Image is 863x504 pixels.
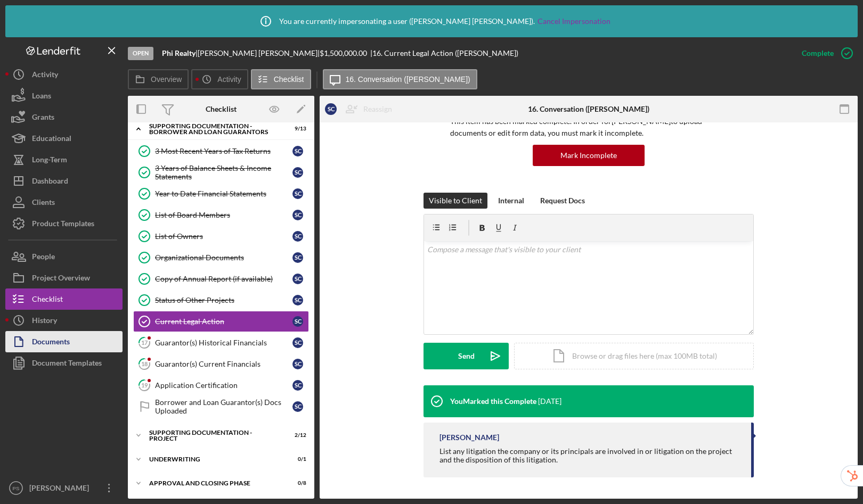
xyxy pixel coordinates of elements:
[206,105,237,113] div: Checklist
[155,275,292,283] div: Copy of Annual Report (if available)
[133,141,309,162] a: 3 Most Recent Years of Tax ReturnsSC
[292,188,303,199] div: S C
[5,192,123,213] a: Clients
[346,75,470,84] label: 16. Conversation ([PERSON_NAME])
[5,310,123,331] button: History
[149,480,280,486] div: Approval and Closing Phase
[292,252,303,263] div: S C
[320,49,370,57] div: $1,500,000.00
[133,226,309,247] a: List of OwnersSC
[128,47,153,60] div: Open
[320,98,403,120] button: SCReassign
[292,380,303,391] div: S C
[133,162,309,183] a: 3 Years of Balance Sheets & Income StatementsSC
[292,295,303,305] div: S C
[429,193,482,209] div: Visible to Client
[292,167,303,178] div: S C
[32,331,70,355] div: Documents
[5,128,123,149] button: Educational
[133,311,309,332] a: Current Legal ActionSC
[149,456,280,462] div: Underwriting
[292,359,303,369] div: S C
[325,103,337,115] div: S C
[32,213,94,237] div: Product Templates
[5,288,123,310] a: Checklist
[155,253,292,262] div: Organizational Documents
[27,477,96,501] div: [PERSON_NAME]
[323,69,477,89] button: 16. Conversation ([PERSON_NAME])
[424,193,487,209] button: Visible to Client
[191,69,248,89] button: Activity
[217,75,241,84] label: Activity
[5,267,123,288] button: Project Overview
[370,49,518,57] div: | 16. Current Legal Action ([PERSON_NAME])
[32,149,67,173] div: Long-Term
[162,49,198,57] div: |
[162,48,196,57] b: Phi Realty
[424,343,509,369] button: Send
[5,85,123,106] button: Loans
[155,189,292,198] div: Year to Date Financial Statements
[251,69,311,89] button: Checklist
[5,352,123,374] button: Document Templates
[155,338,292,347] div: Guarantor(s) Historical Financials
[149,123,280,135] div: Supporting Documentation - Borrower and Loan Guarantors
[287,480,306,486] div: 0 / 8
[5,106,123,128] button: Grants
[5,331,123,352] button: Documents
[155,211,292,219] div: List of Board Members
[141,339,148,346] tspan: 17
[535,193,590,209] button: Request Docs
[141,382,148,389] tspan: 19
[253,8,610,35] div: You are currently impersonating a user ( [PERSON_NAME] [PERSON_NAME] ).
[198,49,320,57] div: [PERSON_NAME] [PERSON_NAME] |
[292,316,303,327] div: S C
[151,75,182,84] label: Overview
[292,210,303,220] div: S C
[287,126,306,132] div: 9 / 13
[292,401,303,412] div: S C
[292,146,303,156] div: S C
[32,192,55,216] div: Clients
[5,213,123,234] button: Product Templates
[155,381,292,390] div: Application Certification
[155,147,292,155] div: 3 Most Recent Years of Tax Returns
[802,43,834,64] div: Complete
[155,164,292,181] div: 3 Years of Balance Sheets & Income Statements
[32,128,71,152] div: Educational
[133,290,309,311] a: Status of Other ProjectsSC
[133,353,309,375] a: 18Guarantor(s) Current FinancialsSC
[538,397,561,406] time: 2025-07-31 19:13
[32,85,51,109] div: Loans
[528,105,649,113] div: 16. Conversation ([PERSON_NAME])
[133,247,309,268] a: Organizational DocumentsSC
[450,115,727,139] p: This item has been marked complete. In order for [PERSON_NAME] to upload documents or edit form d...
[155,360,292,368] div: Guarantor(s) Current Financials
[5,149,123,170] button: Long-Term
[363,98,392,120] div: Reassign
[133,332,309,353] a: 17Guarantor(s) Historical FinancialsSC
[791,43,858,64] button: Complete
[155,317,292,326] div: Current Legal Action
[32,170,68,194] div: Dashboard
[133,375,309,396] a: 19Application CertificationSC
[149,429,280,442] div: Supporting Documentation - Project
[5,246,123,267] button: People
[498,193,524,209] div: Internal
[133,183,309,204] a: Year to Date Financial StatementsSC
[538,17,610,26] a: Cancel Impersonation
[32,64,58,88] div: Activity
[155,232,292,241] div: List of Owners
[274,75,304,84] label: Checklist
[5,64,123,85] button: Activity
[13,485,20,491] text: PS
